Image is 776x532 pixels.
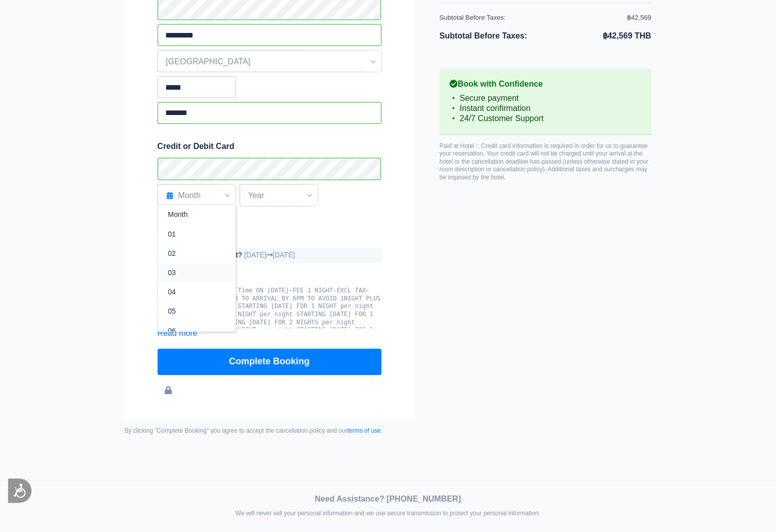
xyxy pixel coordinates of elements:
[168,288,226,297] label: 04
[168,307,226,316] label: 05
[168,249,226,258] label: 02
[168,327,226,336] label: 06
[168,230,226,239] label: 01
[168,269,226,278] label: 03
[168,210,226,219] label: Month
